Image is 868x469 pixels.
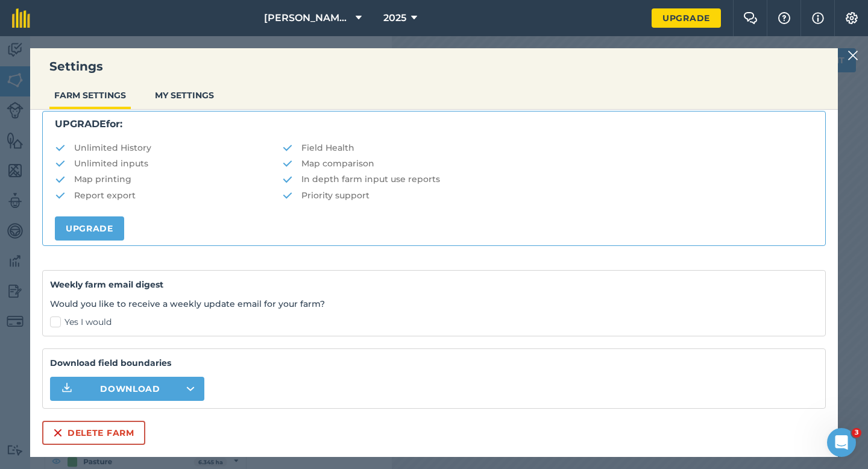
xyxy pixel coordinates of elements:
span: Download [100,383,160,395]
img: Two speech bubbles overlapping with the left bubble in the forefront [743,12,758,24]
span: [PERSON_NAME] & Sons [264,11,351,25]
img: fieldmargin Logo [12,8,30,28]
img: svg+xml;base64,PHN2ZyB4bWxucz0iaHR0cDovL3d3dy53My5vcmcvMjAwMC9zdmciIHdpZHRoPSIxNiIgaGVpZ2h0PSIyNC... [53,426,63,440]
label: Yes I would [50,316,818,329]
li: Unlimited inputs [55,157,282,170]
li: Map comparison [282,157,813,170]
button: Delete farm [42,421,145,445]
h3: Settings [30,58,838,75]
span: 3 [852,428,861,438]
p: Would you like to receive a weekly update email for your farm? [50,297,818,310]
a: Upgrade [55,216,124,241]
li: Report export [55,189,282,202]
p: for: [55,116,813,132]
strong: Download field boundaries [50,356,818,370]
li: Field Health [282,141,813,154]
li: In depth farm input use reports [282,172,813,186]
strong: UPGRADE [55,118,106,130]
h4: Weekly farm email digest [50,278,818,291]
button: MY SETTINGS [150,84,219,107]
img: svg+xml;base64,PHN2ZyB4bWxucz0iaHR0cDovL3d3dy53My5vcmcvMjAwMC9zdmciIHdpZHRoPSIxNyIgaGVpZ2h0PSIxNy... [812,11,824,25]
li: Unlimited History [55,141,282,154]
img: svg+xml;base64,PHN2ZyB4bWxucz0iaHR0cDovL3d3dy53My5vcmcvMjAwMC9zdmciIHdpZHRoPSIyMiIgaGVpZ2h0PSIzMC... [848,48,858,63]
iframe: Intercom live chat [827,428,856,457]
span: 2025 [383,11,406,25]
button: FARM SETTINGS [49,84,131,107]
li: Map printing [55,172,282,186]
li: Priority support [282,189,813,202]
button: Download [50,377,204,401]
img: A cog icon [844,12,859,24]
img: A question mark icon [777,12,791,24]
a: Upgrade [652,8,721,28]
